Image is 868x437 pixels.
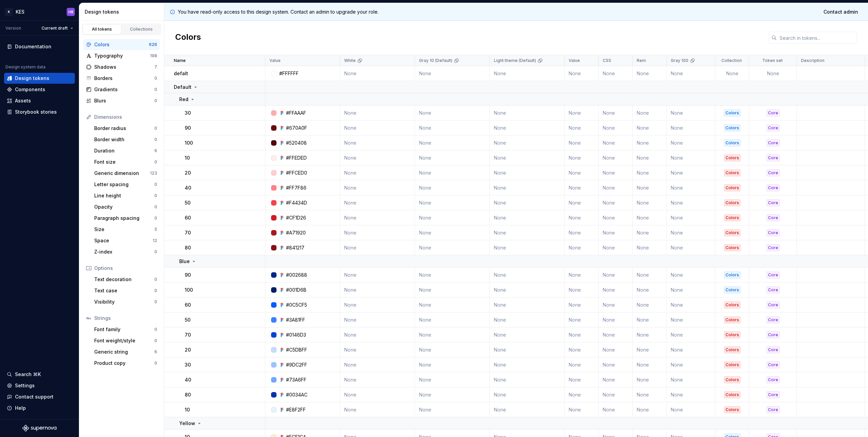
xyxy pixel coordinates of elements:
[94,52,150,59] div: Typography
[340,282,415,297] td: None
[68,9,73,15] div: HB
[91,246,160,257] a: Z-index0
[185,110,191,116] p: 30
[91,296,160,307] a: Visibility0
[154,360,157,366] div: 0
[724,302,740,308] div: Colors
[154,215,157,221] div: 0
[154,277,157,282] div: 0
[175,32,201,44] h2: Colors
[94,237,153,244] div: Space
[819,6,863,18] a: Contact admin
[91,235,160,246] a: Space12
[154,327,157,332] div: 0
[767,272,780,278] div: Core
[599,165,633,180] td: None
[185,302,191,308] p: 60
[490,240,565,255] td: None
[344,58,356,63] p: White
[91,224,160,235] a: Size5
[154,76,157,81] div: 0
[340,297,415,312] td: None
[715,66,749,81] td: None
[724,214,740,221] div: Colors
[22,425,56,432] a: Supernova Logo
[174,84,191,91] p: Default
[91,123,160,134] a: Border radius0
[94,349,154,355] div: Generic string
[490,165,565,180] td: None
[185,169,191,176] p: 20
[565,180,599,195] td: None
[565,282,599,297] td: None
[565,327,599,342] td: None
[565,165,599,180] td: None
[419,58,452,63] p: Gray 10 (Default)
[599,312,633,327] td: None
[565,195,599,210] td: None
[667,195,715,210] td: None
[490,282,565,297] td: None
[569,58,580,63] p: Value
[154,182,157,187] div: 0
[94,75,154,82] div: Borders
[94,64,154,70] div: Shadows
[91,324,160,335] a: Font family0
[185,287,193,293] p: 100
[565,225,599,240] td: None
[599,135,633,150] td: None
[777,32,857,44] input: Search in tokens...
[94,114,157,120] div: Dimensions
[15,75,49,82] div: Design tokens
[667,120,715,135] td: None
[185,125,191,131] p: 90
[667,165,715,180] td: None
[91,168,160,179] a: Generic dimension123
[767,155,780,161] div: Core
[185,155,190,161] p: 10
[15,382,35,389] div: Settings
[91,285,160,296] a: Text case0
[83,50,160,61] a: Typography198
[94,192,154,199] div: Line height
[94,226,154,233] div: Size
[633,327,667,342] td: None
[633,135,667,150] td: None
[633,180,667,195] td: None
[94,265,157,272] div: Options
[767,287,780,293] div: Core
[94,337,154,344] div: Font weight/style
[340,312,415,327] td: None
[767,169,780,176] div: Core
[801,58,824,63] p: Description
[286,317,305,323] div: #3A81FF
[633,240,667,255] td: None
[767,125,780,131] div: Core
[599,297,633,312] td: None
[767,302,780,308] div: Core
[724,272,740,278] div: Colors
[490,225,565,240] td: None
[565,268,599,282] td: None
[94,204,154,210] div: Opacity
[15,86,45,93] div: Components
[667,312,715,327] td: None
[667,180,715,195] td: None
[490,327,565,342] td: None
[767,199,780,206] div: Core
[286,110,306,116] div: #FFAAAF
[154,98,157,103] div: 0
[415,282,490,297] td: None
[724,169,740,176] div: Colors
[150,53,157,59] div: 198
[286,199,307,206] div: #F4434D
[340,150,415,165] td: None
[94,215,154,222] div: Paragraph spacing
[91,213,160,224] a: Paragraph spacing0
[340,165,415,180] td: None
[565,150,599,165] td: None
[490,297,565,312] td: None
[15,43,51,50] div: Documentation
[633,165,667,180] td: None
[633,268,667,282] td: None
